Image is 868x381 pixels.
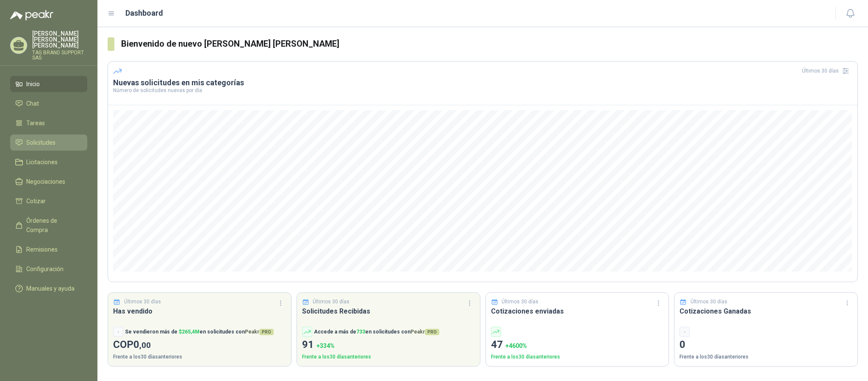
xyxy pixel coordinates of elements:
p: Últimos 30 días [502,298,538,306]
span: Órdenes de Compra [26,216,79,235]
p: Frente a los 30 días anteriores [113,353,286,361]
a: Inicio [10,76,87,92]
span: Configuración [26,264,64,274]
p: Últimos 30 días [313,298,349,306]
p: Número de solicitudes nuevas por día [113,88,852,93]
p: TAG BRAND SUPPORT SAS [32,50,87,60]
h3: Nuevas solicitudes en mis categorías [113,78,852,88]
p: Accede a más de en solicitudes con [314,328,439,336]
div: - [679,327,690,337]
span: Manuales y ayuda [26,284,75,293]
span: Chat [26,99,39,108]
img: Logo peakr [10,10,53,20]
a: Cotizar [10,193,87,209]
div: Últimos 30 días [802,64,852,78]
span: 733 [356,329,365,335]
p: [PERSON_NAME] [PERSON_NAME] [PERSON_NAME] [32,31,87,48]
p: Últimos 30 días [691,298,727,306]
span: Negociaciones [26,177,65,186]
p: Últimos 30 días [124,298,161,306]
span: Remisiones [26,245,58,254]
span: ,00 [139,340,151,350]
span: Peakr [410,329,439,335]
h3: Solicitudes Recibidas [302,306,475,317]
h3: Cotizaciones Ganadas [679,306,852,317]
p: 91 [302,337,475,353]
p: 47 [491,337,664,353]
span: 0 [133,339,151,350]
div: - [113,327,123,337]
h3: Cotizaciones enviadas [491,306,664,317]
a: Licitaciones [10,154,87,170]
span: + 4600 % [505,342,527,349]
span: + 334 % [316,342,335,349]
h3: Bienvenido de nuevo [PERSON_NAME] [PERSON_NAME] [121,37,858,50]
span: Solicitudes [26,138,55,147]
h1: Dashboard [125,7,163,19]
a: Órdenes de Compra [10,213,87,238]
span: Licitaciones [26,157,58,167]
span: Tareas [26,118,45,128]
span: Cotizar [26,196,46,206]
a: Configuración [10,261,87,277]
a: Manuales y ayuda [10,280,87,297]
span: PRO [425,329,439,335]
a: Solicitudes [10,134,87,151]
a: Remisiones [10,241,87,258]
p: Frente a los 30 días anteriores [679,353,852,361]
p: 0 [679,337,852,353]
p: Se vendieron más de en solicitudes con [125,328,274,336]
p: Frente a los 30 días anteriores [491,353,664,361]
a: Tareas [10,115,87,131]
span: PRO [259,329,274,335]
span: $ 265,4M [179,329,200,335]
h3: Has vendido [113,306,286,317]
p: Frente a los 30 días anteriores [302,353,475,361]
span: Peakr [245,329,274,335]
span: Inicio [26,79,40,89]
a: Negociaciones [10,174,87,190]
a: Chat [10,95,87,112]
p: COP [113,337,286,353]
